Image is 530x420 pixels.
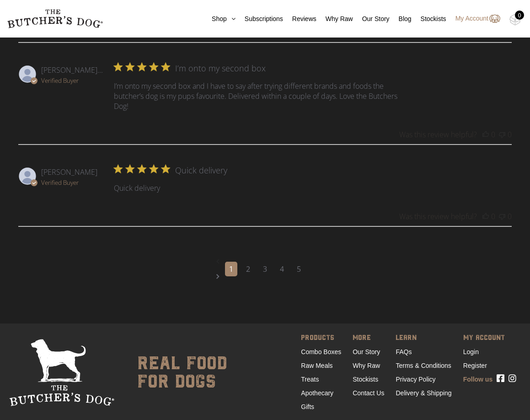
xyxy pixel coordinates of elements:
[491,211,495,221] div: 0
[41,76,79,85] span: Verified Buyer
[491,129,495,140] div: 0
[41,167,97,177] span: Tara L.
[412,14,446,24] a: Stockists
[463,332,516,345] span: MY ACCOUNT
[515,11,524,20] div: 0
[396,332,451,345] span: LEARN
[41,65,103,75] span: Danielle K.
[301,403,314,410] a: Gifts
[283,14,316,24] a: Reviews
[499,129,505,140] button: This review was not helpful
[399,129,477,140] div: Was this review helpful?
[499,211,505,221] button: This review was not helpful
[396,389,451,397] a: Delivery & Shipping
[216,247,314,276] a: Navigate to previous page
[175,165,227,176] div: Quick delivery
[446,13,500,24] a: My Account
[396,348,412,355] a: FAQs
[396,376,435,383] a: Privacy Policy
[353,14,390,24] a: Our Story
[399,211,477,221] div: Was this review helpful?
[216,262,314,291] a: Navigate to next page
[203,14,236,24] a: Shop
[508,211,512,221] div: 0
[114,165,173,173] div: 5 star rating
[353,332,384,345] span: MORE
[463,376,493,383] strong: Follow us
[242,262,254,276] a: Navigate to page 2 of comments
[353,389,384,397] a: Contact Us
[301,389,333,397] a: Apothecary
[114,63,173,71] div: 5 star rating
[301,332,341,345] span: PRODUCTS
[175,63,266,74] div: I’m onto my second box
[482,211,489,221] button: This review was helpful
[301,348,341,355] a: Combo Boxes
[236,14,283,24] a: Subscriptions
[301,362,332,369] a: Raw Meals
[353,362,380,369] a: Why Raw
[128,339,227,406] div: real food for dogs
[509,14,521,26] img: TBD_Cart-Empty.png
[390,14,412,24] a: Blog
[259,262,271,276] a: Navigate to page 3 of comments
[396,362,451,369] a: Terms & Conditions
[482,129,489,140] button: This review was helpful
[301,376,319,383] a: Treats
[463,348,479,355] a: Login
[508,129,512,140] div: 0
[293,262,305,276] a: Navigate to page 5 of comments
[353,376,378,383] a: Stockists
[463,362,487,369] a: Register
[316,14,353,24] a: Why Raw
[225,262,237,276] a: Navigate to page 1 of comments
[353,348,380,355] a: Our Story
[41,178,79,187] span: Verified Buyer
[276,262,288,276] a: Navigate to page 4 of comments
